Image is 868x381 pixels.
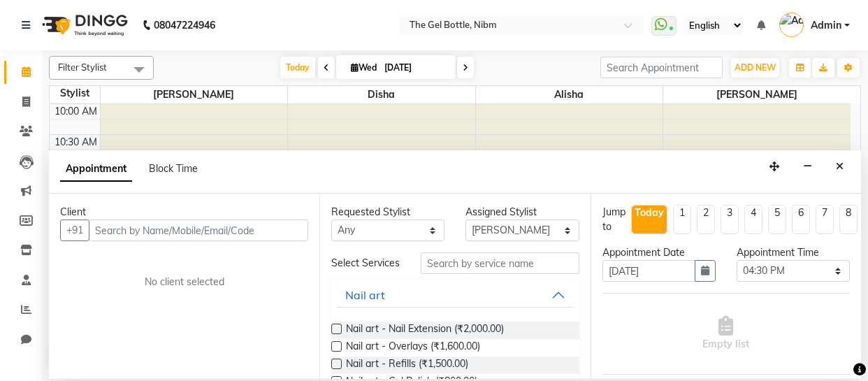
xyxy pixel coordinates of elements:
[663,86,851,103] span: [PERSON_NAME]
[465,205,579,220] div: Assigned Stylist
[321,256,410,271] div: Select Services
[697,205,715,234] li: 2
[331,205,444,220] div: Requested Stylist
[721,205,739,234] li: 3
[60,205,308,220] div: Client
[602,205,625,234] div: Jump to
[816,205,834,234] li: 7
[346,357,468,374] span: Nail art - Refills (₹1,500.00)
[731,58,779,78] button: ADD NEW
[673,205,691,234] li: 1
[346,322,504,339] span: Nail art - Nail Extension (₹2,000.00)
[52,104,100,119] div: 10:00 AM
[735,62,776,73] span: ADD NEW
[744,205,762,234] li: 4
[779,13,804,37] img: Admin
[792,205,810,234] li: 6
[52,135,100,150] div: 10:30 AM
[50,86,100,101] div: Stylist
[36,6,131,45] img: logo
[60,220,89,241] button: +91
[702,316,749,352] span: Empty list
[768,205,786,234] li: 5
[737,245,850,260] div: Appointment Time
[94,275,275,289] div: No client selected
[346,339,480,357] span: Nail art - Overlays (₹1,600.00)
[58,62,107,73] span: Filter Stylist
[280,57,315,78] span: Today
[839,205,858,234] li: 8
[421,252,579,274] input: Search by service name
[337,282,573,308] button: Nail art
[380,57,450,78] input: 2025-09-03
[149,162,198,175] span: Block Time
[288,86,475,103] span: Disha
[476,86,663,103] span: Alisha
[600,57,723,78] input: Search Appointment
[101,86,288,103] span: [PERSON_NAME]
[602,260,695,282] input: yyyy-mm-dd
[345,287,385,303] div: Nail art
[602,245,716,260] div: Appointment Date
[60,157,132,182] span: Appointment
[635,206,664,220] div: Today
[830,156,850,178] button: Close
[347,62,380,73] span: Wed
[154,6,215,45] b: 08047224946
[811,18,841,33] span: Admin
[89,220,308,241] input: Search by Name/Mobile/Email/Code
